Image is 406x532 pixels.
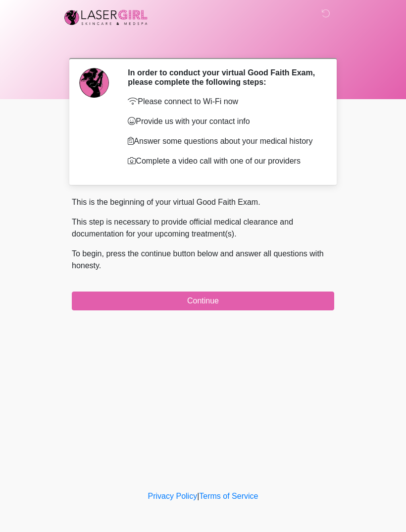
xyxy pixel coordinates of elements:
[79,68,109,98] img: Agent Avatar
[148,492,198,500] a: Privacy Policy
[72,292,334,310] button: Continue
[72,216,334,240] p: This step is necessary to provide official medical clearance and documentation for your upcoming ...
[128,135,319,147] p: Answer some questions about your medical history
[72,248,334,272] p: To begin, press the continue button below and answer all questions with honesty.
[64,36,342,54] h1: ‎ ‎
[128,116,319,127] p: Provide us with your contact info
[128,155,319,167] p: Complete a video call with one of our providers
[199,492,258,500] a: Terms of Service
[62,7,150,27] img: Laser Girl Med Spa LLC Logo
[128,96,319,108] p: Please connect to Wi-Fi now
[128,68,319,87] h2: In order to conduct your virtual Good Faith Exam, please complete the following steps:
[197,492,199,500] a: |
[72,196,334,208] p: This is the beginning of your virtual Good Faith Exam.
